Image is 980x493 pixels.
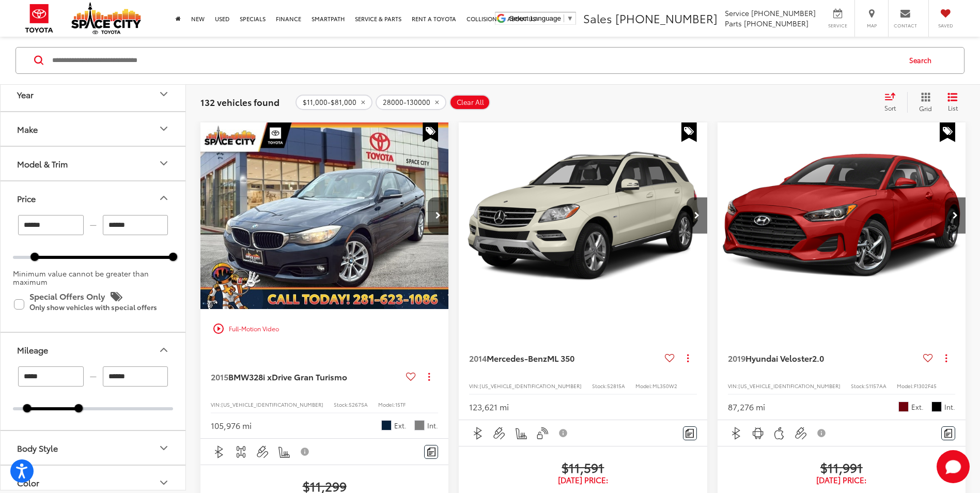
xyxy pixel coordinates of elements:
[751,8,816,18] span: [PHONE_NUMBER]
[17,159,68,168] div: Model & Trim
[158,476,170,489] div: Color
[458,122,708,309] div: 2014 Mercedes-Benz ML-Class ML 350 0
[249,371,347,382] span: 328i xDrive Gran Turismo
[414,420,425,430] span: Gray
[51,48,899,73] input: Search by Make, Model, or Keyword
[211,371,402,382] a: 2015BMW328i xDrive Gran Turismo
[200,122,449,310] img: 2015 BMW 328i Gran Turismo xDrive AWD
[738,382,841,390] span: [US_VEHICLE_IDENTIFICATION_NUMBER]
[13,269,173,287] div: Minimum value cannot be greater than maximum
[686,429,694,438] img: Comments
[851,382,866,390] span: Stock:
[458,122,708,309] a: 2014 Mercedes-Benz ML 350 ML 350 FWD2014 Mercedes-Benz ML 350 ML 350 FWD2014 Mercedes-Benz ML 350...
[934,22,957,29] span: Saved
[679,349,697,367] button: Actions
[683,426,697,440] button: Comments
[457,98,484,106] span: Clear All
[469,475,696,485] span: [DATE] Price:
[795,427,807,440] img: Aux Input
[472,427,485,440] img: Bluetooth®
[17,345,48,355] div: Mileage
[235,445,247,458] img: 4WD/AWD
[728,459,955,475] span: $11,991
[228,371,249,382] span: BMW
[211,420,252,432] div: 105,976 mi
[17,193,36,203] div: Price
[381,420,392,430] span: Midnight Blue Metallic
[652,382,677,390] span: ML350W2
[17,124,38,134] div: Make
[423,122,438,142] span: Special
[937,450,970,483] svg: Start Chat
[937,450,970,483] button: Toggle Chat Window
[103,215,168,235] input: maximum Buy price
[158,88,170,101] div: Year
[1,181,186,215] button: PricePrice
[919,104,932,113] span: Grid
[1,78,186,111] button: YearYear
[725,8,749,18] span: Service
[449,95,490,110] button: Clear All
[555,422,573,444] button: View Disclaimer
[515,427,527,440] img: Heated Seats
[717,122,967,310] img: 2019 Hyundai Veloster 2.0 FWD
[728,401,765,413] div: 87,276 mi
[256,445,269,458] img: Aux Input
[200,122,449,309] div: 2015 BMW 328i 328i xDrive Gran Turismo 0
[944,402,955,412] span: Int.
[897,382,914,390] span: Model:
[615,10,718,26] span: [PHONE_NUMBER]
[914,382,937,390] span: F1302F45
[297,441,314,463] button: View Disclaimer
[745,352,812,364] span: Hyundai Veloster
[303,98,356,106] span: $11,000-$81,000
[687,197,707,234] button: Next image
[947,103,958,112] span: List
[725,18,742,28] span: Parts
[395,400,406,408] span: 15TF
[295,95,372,110] button: remove 11000-81000
[376,95,446,110] button: remove 28000-130000
[18,366,84,387] input: minimum
[383,98,430,106] span: 28000-130000
[487,352,547,364] span: Mercedes-Benz
[221,400,323,408] span: [US_VEHICLE_IDENTIFICATION_NUMBER]
[458,122,708,310] img: 2014 Mercedes-Benz ML 350 ML 350 FWD
[728,475,955,485] span: [DATE] Price:
[744,18,808,28] span: [PHONE_NUMBER]
[469,352,487,364] span: 2014
[899,48,946,73] button: Search
[826,22,849,29] span: Service
[277,445,290,458] img: Heated Seats
[717,122,967,309] div: 2019 Hyundai Veloster 2.0 0
[493,427,506,440] img: Aux Input
[200,122,449,309] a: 2015 BMW 328i Gran Turismo xDrive AWD2015 BMW 328i Gran Turismo xDrive AWD2015 BMW 328i Gran Turi...
[428,373,430,381] span: dropdown dots
[469,401,509,413] div: 123,621 mi
[200,96,279,108] span: 132 vehicles found
[940,92,966,113] button: List View
[158,192,170,205] div: Price
[911,402,924,412] span: Ext.
[687,354,689,362] span: dropdown dots
[940,122,955,142] span: Special
[1,431,186,465] button: Body StyleBody Style
[894,22,917,29] span: Contact
[509,14,561,22] span: Select Language
[945,197,966,234] button: Next image
[17,477,39,487] div: Color
[1,333,186,366] button: MileageMileage
[469,459,696,475] span: $11,591
[17,443,58,453] div: Body Style
[536,427,549,440] img: Keyless Entry
[884,103,896,112] span: Sort
[730,427,743,440] img: Bluetooth®
[29,304,172,312] p: Only show vehicles with special offers
[394,421,407,430] span: Ext.
[213,445,226,458] img: Bluetooth®
[717,122,967,309] a: 2019 Hyundai Veloster 2.0 FWD2019 Hyundai Veloster 2.0 FWD2019 Hyundai Veloster 2.0 FWD2019 Hyund...
[17,89,34,99] div: Year
[607,382,625,390] span: 52815A
[728,382,738,390] span: VIN:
